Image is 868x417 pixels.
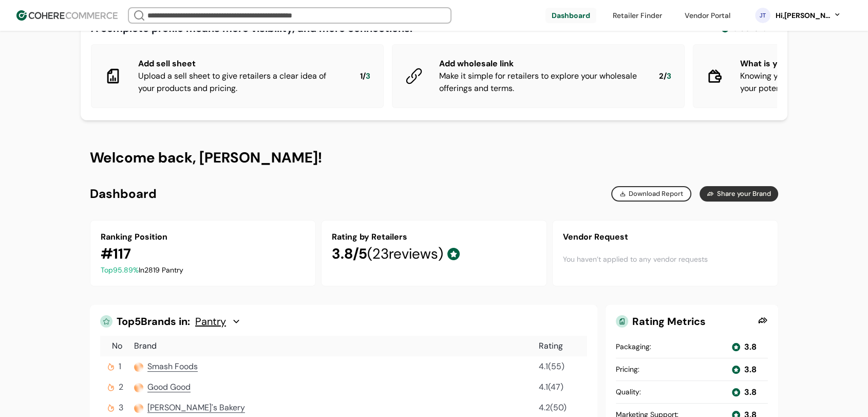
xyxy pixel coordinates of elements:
a: [PERSON_NAME]'s Bakery [147,402,245,414]
div: Quality : [616,387,641,397]
span: 4.2 ( 50 ) [539,402,567,413]
span: Pantry [195,315,226,328]
a: Good Good [147,381,191,393]
span: 3.8 /5 [332,244,367,263]
span: / [363,70,366,82]
h2: Dashboard [90,186,157,202]
span: 1 [360,70,363,82]
button: Share your Brand [700,186,778,202]
div: 3.8 [744,341,757,353]
span: 3 [667,70,671,82]
div: 3.8 [744,386,757,398]
div: Add wholesale link [439,58,643,70]
span: / [664,70,667,82]
div: You haven’t applied to any vendor requests [563,243,767,275]
a: Smash Foods [147,360,198,373]
span: 4.1 ( 47 ) [539,382,563,392]
div: 3.8 [744,364,757,376]
div: Rating [539,340,585,352]
div: # 117 [101,243,131,265]
span: 2 [119,381,123,393]
span: 3 [119,402,123,414]
span: Top 95.89 % [101,265,139,275]
h1: Welcome back, [PERSON_NAME]! [90,148,778,168]
span: In 2819 Pantry [139,265,183,275]
span: 1 [119,360,121,373]
div: No [102,340,132,352]
span: [PERSON_NAME]'s Bakery [147,402,245,413]
div: Upload a sell sheet to give retailers a clear idea of your products and pricing. [138,70,344,95]
span: ( 23 reviews) [367,244,443,263]
span: 3 [366,70,370,82]
div: Rating by Retailers [332,231,536,243]
span: Smash Foods [147,361,198,372]
div: Rating Metrics [616,315,753,328]
img: Cohere Logo [16,10,118,21]
div: Pricing : [616,364,639,375]
div: Add sell sheet [138,58,344,70]
button: Hi,[PERSON_NAME] [775,10,841,21]
span: 4.1 ( 55 ) [539,361,564,372]
div: Vendor Request [563,231,767,243]
span: 2 [659,70,664,82]
div: Hi, [PERSON_NAME] [775,10,831,21]
div: Packaging : [616,341,651,352]
div: Ranking Position [101,231,305,243]
span: Top 5 Brands in: [117,315,190,328]
div: Make it simple for retailers to explore your wholesale offerings and terms. [439,70,643,95]
span: Good Good [147,382,191,392]
button: Download Report [611,186,691,202]
div: Brand [134,340,537,352]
